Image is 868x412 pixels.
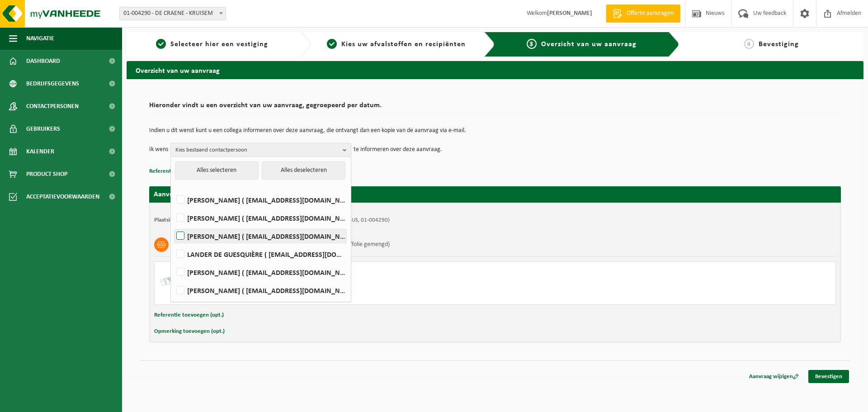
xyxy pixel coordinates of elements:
span: Kies bestaand contactpersoon [175,143,339,157]
img: LP-SK-00500-LPE-16.png [159,266,186,294]
label: [PERSON_NAME] ( [EMAIL_ADDRESS][DOMAIN_NAME] ) [175,229,346,243]
span: Selecteer hier een vestiging [170,41,268,48]
span: 3 [527,39,537,49]
label: [PERSON_NAME] ( [EMAIL_ADDRESS][DOMAIN_NAME] ) [175,284,346,297]
a: Offerte aanvragen [606,5,680,23]
a: 2Kies uw afvalstoffen en recipiënten [316,39,477,50]
strong: Plaatsingsadres: [154,217,193,223]
a: 1Selecteer hier een vestiging [131,39,293,50]
h2: Hieronder vindt u een overzicht van uw aanvraag, gegroepeerd per datum. [149,102,841,114]
div: Aantal: 7 [195,293,531,300]
h2: Overzicht van uw aanvraag [127,61,863,79]
label: [PERSON_NAME] ( [EMAIL_ADDRESS][DOMAIN_NAME] ) [175,211,346,225]
span: 01-004290 - DE CRAENE - KRUISEM [120,7,226,20]
a: Bevestigen [808,370,849,383]
div: Ophalen zakken/bigbags [195,281,531,288]
a: Aanvraag wijzigen [742,370,806,383]
span: Navigatie [26,27,54,50]
p: Indien u dit wenst kunt u een collega informeren over deze aanvraag, die ontvangt dan een kopie v... [149,128,841,134]
label: [PERSON_NAME] ( [EMAIL_ADDRESS][DOMAIN_NAME] ) [175,265,346,279]
span: 4 [744,39,754,49]
button: Alles selecteren [175,161,259,180]
label: LANDER DE GUESQUIÈRE ( [EMAIL_ADDRESS][DOMAIN_NAME] ) [175,247,346,261]
span: Contactpersonen [26,95,79,118]
strong: Aanvraag voor [DATE] [154,191,222,198]
p: Ik wens [149,143,168,156]
span: 1 [156,39,166,49]
button: Kies bestaand contactpersoon [170,143,351,156]
span: Kalender [26,140,54,163]
span: Overzicht van uw aanvraag [541,41,637,48]
span: 01-004290 - DE CRAENE - KRUISEM [119,7,226,20]
span: 2 [327,39,337,49]
span: Kies uw afvalstoffen en recipiënten [341,41,466,48]
span: Gebruikers [26,118,60,140]
button: Opmerking toevoegen (opt.) [154,326,225,337]
button: Alles deselecteren [262,161,345,180]
span: Dashboard [26,50,60,72]
span: Bedrijfsgegevens [26,72,79,95]
span: Acceptatievoorwaarden [26,185,99,208]
label: [PERSON_NAME] ( [EMAIL_ADDRESS][DOMAIN_NAME] ) [175,193,346,207]
button: Referentie toevoegen (opt.) [154,309,224,321]
strong: [PERSON_NAME] [547,10,592,17]
span: Bevestiging [759,41,799,48]
span: Product Shop [26,163,67,185]
span: Offerte aanvragen [624,9,676,18]
p: te informeren over deze aanvraag. [354,143,442,156]
button: Referentie toevoegen (opt.) [149,166,219,177]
